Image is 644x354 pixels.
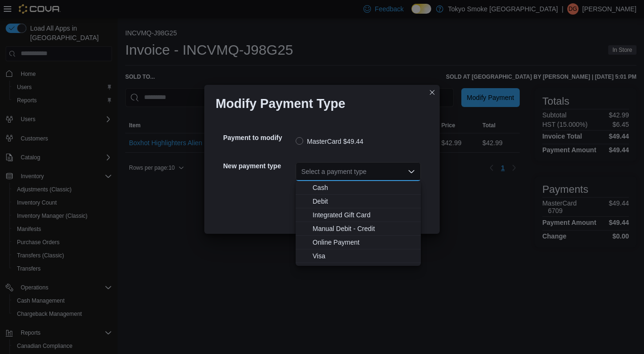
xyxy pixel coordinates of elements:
button: Closes this modal window [427,87,438,98]
span: Online Payment [313,238,415,247]
span: Cash [313,183,415,192]
span: Integrated Gift Card [313,210,415,220]
button: Visa [296,249,421,263]
input: Accessible screen reader label [301,166,302,177]
h5: Payment to modify [223,128,294,147]
span: Manual Debit - Credit [313,224,415,233]
h1: Modify Payment Type [216,96,346,111]
div: Choose from the following options [296,181,421,263]
span: Visa [313,251,415,261]
button: Integrated Gift Card [296,208,421,222]
label: MasterCard $49.44 [296,136,363,147]
span: Debit [313,197,415,206]
button: Manual Debit - Credit [296,222,421,236]
button: Cash [296,181,421,195]
button: Debit [296,195,421,208]
h5: New payment type [223,156,294,175]
button: Close list of options [408,168,415,175]
button: Online Payment [296,236,421,249]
